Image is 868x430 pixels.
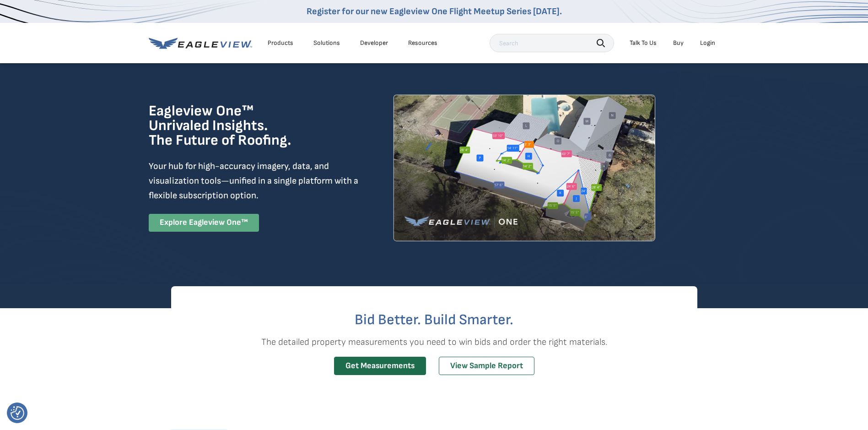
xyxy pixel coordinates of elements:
[307,6,562,17] a: Register for our new Eagleview One Flight Meetup Series [DATE].
[408,39,437,47] div: Resources
[149,159,360,203] p: Your hub for high-accuracy imagery, data, and visualization tools—unified in a single platform wi...
[171,313,697,327] h2: Bid Better. Build Smarter.
[313,39,340,47] div: Solutions
[11,406,24,420] button: Consent Preferences
[360,39,388,47] a: Developer
[490,34,614,52] input: Search
[149,214,259,232] a: Explore Eagleview One™
[630,39,657,47] div: Talk To Us
[268,39,293,47] div: Products
[700,39,715,47] div: Login
[673,39,684,47] a: Buy
[439,357,534,376] a: View Sample Report
[149,104,338,148] h1: Eagleview One™ Unrivaled Insights. The Future of Roofing.
[334,357,426,376] a: Get Measurements
[11,406,24,420] img: Revisit consent button
[171,335,697,349] p: The detailed property measurements you need to win bids and order the right materials.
